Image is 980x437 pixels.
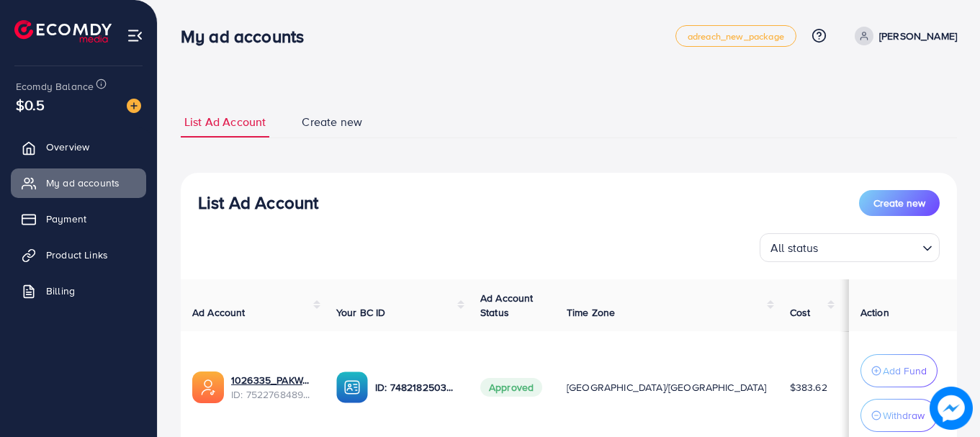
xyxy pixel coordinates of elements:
[11,132,146,161] a: Overview
[184,114,266,130] span: List Ad Account
[480,291,534,320] span: Ad Account Status
[860,399,938,432] button: Withdraw
[16,79,94,94] span: Ecomdy Balance
[127,99,141,113] img: image
[231,373,313,387] a: 1026335_PAKWALL_1751531043864
[336,305,386,320] span: Your BC ID
[198,192,318,213] h3: List Ad Account
[375,379,457,396] p: ID: 7482182503915372561
[336,371,368,403] img: ic-ba-acc.ded83a64.svg
[790,380,827,395] span: $383.62
[181,26,315,47] h3: My ad accounts
[860,305,889,320] span: Action
[823,235,917,258] input: Search for option
[127,27,143,44] img: menu
[879,27,957,45] p: [PERSON_NAME]
[16,94,45,115] span: $0.5
[11,168,146,197] a: My ad accounts
[231,387,313,402] span: ID: 7522768489221144593
[860,354,938,387] button: Add Fund
[790,305,811,320] span: Cost
[46,284,75,298] span: Billing
[192,371,224,403] img: ic-ads-acc.e4c84228.svg
[760,233,940,262] div: Search for option
[11,276,146,305] a: Billing
[46,212,86,226] span: Payment
[14,20,112,42] img: logo
[567,380,767,395] span: [GEOGRAPHIC_DATA]/[GEOGRAPHIC_DATA]
[480,378,542,397] span: Approved
[11,204,146,233] a: Payment
[11,240,146,269] a: Product Links
[883,407,925,424] p: Withdraw
[46,176,120,190] span: My ad accounts
[849,27,957,45] a: [PERSON_NAME]
[873,196,925,210] span: Create new
[859,190,940,216] button: Create new
[930,387,973,430] img: image
[46,248,108,262] span: Product Links
[192,305,246,320] span: Ad Account
[768,238,822,258] span: All status
[231,373,313,402] div: <span class='underline'>1026335_PAKWALL_1751531043864</span></br>7522768489221144593
[883,362,927,379] p: Add Fund
[567,305,615,320] span: Time Zone
[302,114,362,130] span: Create new
[688,32,784,41] span: adreach_new_package
[675,25,796,47] a: adreach_new_package
[46,140,89,154] span: Overview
